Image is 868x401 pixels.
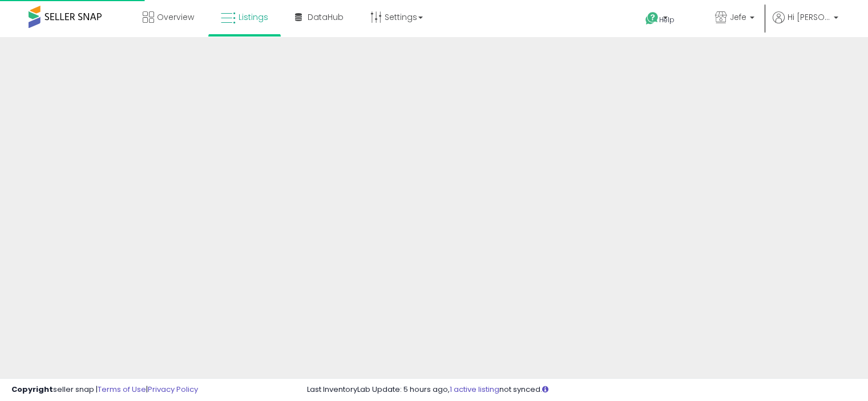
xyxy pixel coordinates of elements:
span: DataHub [308,11,344,23]
i: Click here to read more about un-synced listings. [542,386,548,393]
div: Last InventoryLab Update: 5 hours ago, not synced. [307,384,857,395]
i: Get Help [645,11,659,26]
span: Help [659,15,675,25]
span: Jefe [730,11,746,23]
a: Terms of Use [98,384,146,395]
span: Overview [157,11,194,23]
a: 1 active listing [450,384,499,395]
div: seller snap | | [11,384,198,395]
strong: Copyright [11,384,53,395]
span: Listings [239,11,268,23]
a: Privacy Policy [148,384,198,395]
a: Help [636,3,697,37]
a: Hi [PERSON_NAME] [773,11,838,37]
span: Hi [PERSON_NAME] [788,11,830,23]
